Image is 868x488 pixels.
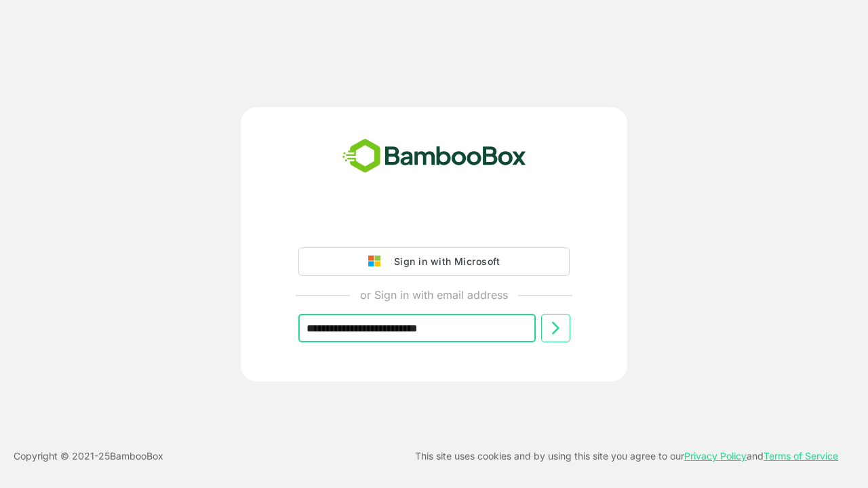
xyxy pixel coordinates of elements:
[14,448,163,464] p: Copyright © 2021- 25 BambooBox
[292,209,576,239] iframe: Sign in with Google Button
[360,287,508,303] p: or Sign in with email address
[298,247,570,276] button: Sign in with Microsoft
[387,253,500,270] div: Sign in with Microsoft
[764,450,838,462] a: Terms of Service
[684,450,747,462] a: Privacy Policy
[368,256,387,268] img: google
[335,134,534,179] img: bamboobox
[415,448,838,464] p: This site uses cookies and by using this site you agree to our and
